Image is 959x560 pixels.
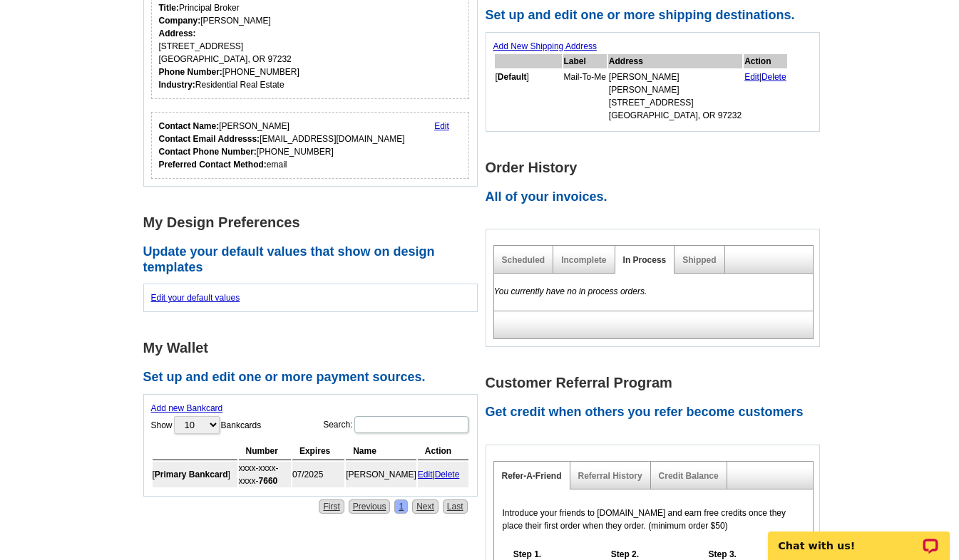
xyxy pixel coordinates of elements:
[159,120,405,171] div: [PERSON_NAME] [EMAIL_ADDRESS][DOMAIN_NAME] [PHONE_NUMBER] email
[503,507,804,532] p: Introduce your friends to [DOMAIN_NAME] and earn free credits once they place their first order w...
[744,72,759,82] a: Edit
[151,415,262,435] label: Show Bankcards
[659,471,719,481] a: Credit Balance
[578,471,642,481] a: Referral History
[143,341,486,356] h1: My Wallet
[418,442,468,460] th: Action
[354,416,468,433] input: Search:
[323,415,469,435] label: Search:
[744,54,787,68] th: Action
[443,499,468,514] a: Last
[346,442,416,460] th: Name
[239,442,291,460] th: Number
[493,41,597,51] a: Add New Shipping Address
[563,70,607,123] td: Mail-To-Me
[502,255,545,265] a: Scheduled
[143,370,486,385] h2: Set up and edit one or more payment sources.
[494,286,647,296] em: You currently have no in process orders.
[159,147,257,157] strong: Contact Phone Number:
[151,112,470,179] div: Who should we contact regarding order issues?
[744,70,787,123] td: |
[435,470,460,479] a: Delete
[486,190,828,205] h2: All of your invoices.
[561,255,606,265] a: Incomplete
[155,470,228,479] b: Primary Bankcard
[486,160,828,175] h1: Order History
[434,121,449,131] a: Edit
[259,476,278,486] strong: 7660
[159,80,195,90] strong: Industry:
[159,28,196,38] strong: Address:
[486,8,828,24] h2: Set up and edit one or more shipping destinations.
[151,293,240,303] a: Edit your default values
[412,499,439,514] a: Next
[486,375,828,390] h1: Customer Referral Program
[623,255,667,265] a: In Process
[346,462,416,487] td: [PERSON_NAME]
[495,70,562,123] td: [ ]
[143,244,486,275] h2: Update your default values that show on design templates
[319,499,344,514] a: First
[159,67,222,77] strong: Phone Number:
[292,442,344,460] th: Expires
[682,255,716,265] a: Shipped
[159,121,220,131] strong: Contact Name:
[563,54,607,68] th: Label
[151,403,223,413] a: Add new Bankcard
[502,471,562,481] a: Refer-A-Friend
[159,134,260,144] strong: Contact Email Addresss:
[608,70,742,123] td: [PERSON_NAME] [PERSON_NAME] [STREET_ADDRESS] [GEOGRAPHIC_DATA], OR 97232
[143,215,486,230] h1: My Design Preferences
[159,3,179,13] strong: Title:
[486,405,828,420] h2: Get credit when others you refer become customers
[349,499,391,514] a: Previous
[498,72,527,82] b: Default
[159,16,201,26] strong: Company:
[153,462,237,487] td: [ ]
[761,72,786,82] a: Delete
[292,462,344,487] td: 07/2025
[159,160,267,170] strong: Preferred Contact Method:
[239,462,291,487] td: xxxx-xxxx-xxxx-
[174,416,220,434] select: ShowBankcards
[418,470,433,479] a: Edit
[759,515,959,560] iframe: LiveChat chat widget
[418,462,468,487] td: |
[608,54,742,68] th: Address
[394,499,408,514] a: 1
